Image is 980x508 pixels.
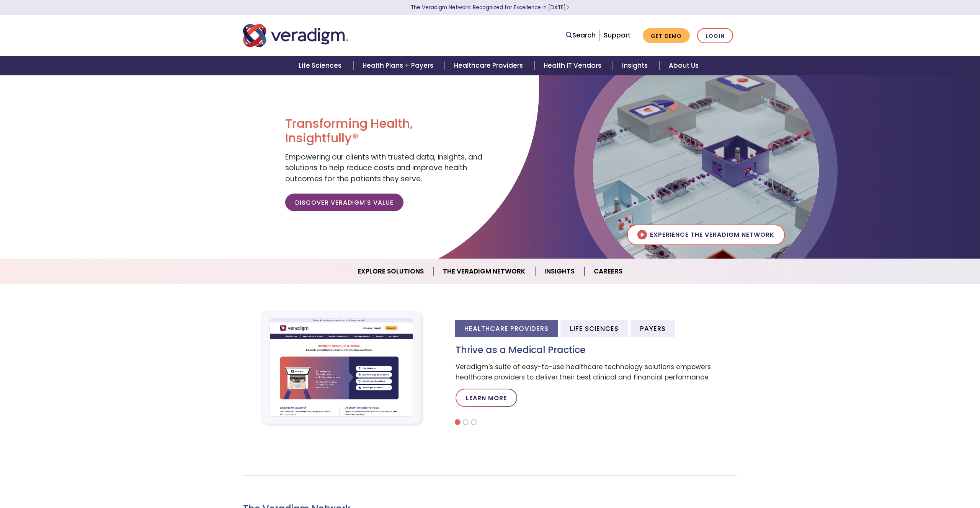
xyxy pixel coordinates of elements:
[243,23,348,48] img: Veradigm logo
[455,320,558,337] li: Healthcare Providers
[697,28,733,44] a: Login
[613,56,659,75] a: Insights
[456,362,737,383] p: Veradigm's suite of easy-to-use healthcare technology solutions empowers healthcare providers to ...
[534,56,613,75] a: Health IT Vendors
[411,4,569,11] a: The Veradigm Network: Recognized for Excellence in [DATE]Learn More
[285,194,403,211] a: Discover Veradigm's Value
[456,389,517,407] a: Learn More
[285,116,484,146] h1: Transforming Health, Insightfully®
[630,320,675,337] li: Payers
[535,262,585,281] a: Insights
[566,4,569,11] span: Learn More
[585,262,632,281] a: Careers
[289,56,353,75] a: Life Sciences
[285,152,482,184] span: Empowering our clients with trusted data, insights, and solutions to help reduce costs and improv...
[643,28,690,43] a: Get Demo
[348,262,434,281] a: Explore Solutions
[434,262,535,281] a: The Veradigm Network
[445,56,534,75] a: Healthcare Providers
[353,56,445,75] a: Health Plans + Payers
[566,30,596,41] a: Search
[660,56,708,75] a: About Us
[604,31,630,40] a: Support
[456,345,737,356] h3: Thrive as a Medical Practice
[560,320,628,337] li: Life Sciences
